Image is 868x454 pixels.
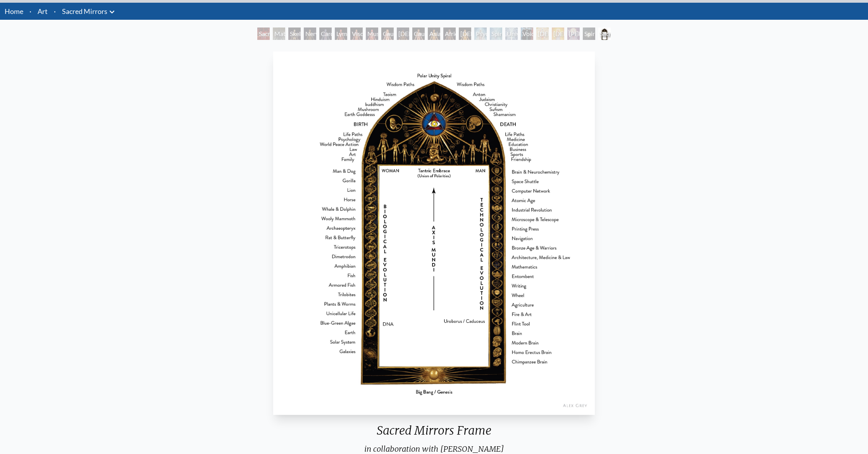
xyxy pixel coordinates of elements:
li: · [26,3,34,20]
img: Sacred-Mirrors-Frame-info.jpg [273,52,595,415]
div: Muscle System [366,28,378,40]
div: [PERSON_NAME] [567,28,580,40]
div: Sacred Mirrors Frame [598,28,611,40]
div: Caucasian Man [412,28,425,40]
div: Asian Man [428,28,440,40]
div: Viscera [350,28,363,40]
div: [DEMOGRAPHIC_DATA] Woman [459,28,471,40]
a: Home [5,7,23,15]
div: [DEMOGRAPHIC_DATA] [552,28,564,40]
div: Spiritual Energy System [490,28,502,40]
div: Sacred Mirrors Room, [GEOGRAPHIC_DATA] [257,28,270,40]
div: Sacred Mirrors Frame [270,423,598,444]
div: Void Clear Light [521,28,533,40]
div: Universal Mind Lattice [505,28,518,40]
div: African Man [443,28,456,40]
div: Psychic Energy System [474,28,487,40]
a: Art [38,6,48,17]
div: Material World [273,28,285,40]
li: · [51,3,59,20]
div: [DEMOGRAPHIC_DATA] [536,28,549,40]
div: Skeletal System [288,28,301,40]
div: Nervous System [304,28,316,40]
div: Cardiovascular System [319,28,332,40]
div: Spiritual World [583,28,595,40]
div: [DEMOGRAPHIC_DATA] Woman [397,28,409,40]
div: Lymphatic System [335,28,347,40]
a: Sacred Mirrors [62,6,107,17]
div: Caucasian Woman [381,28,394,40]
